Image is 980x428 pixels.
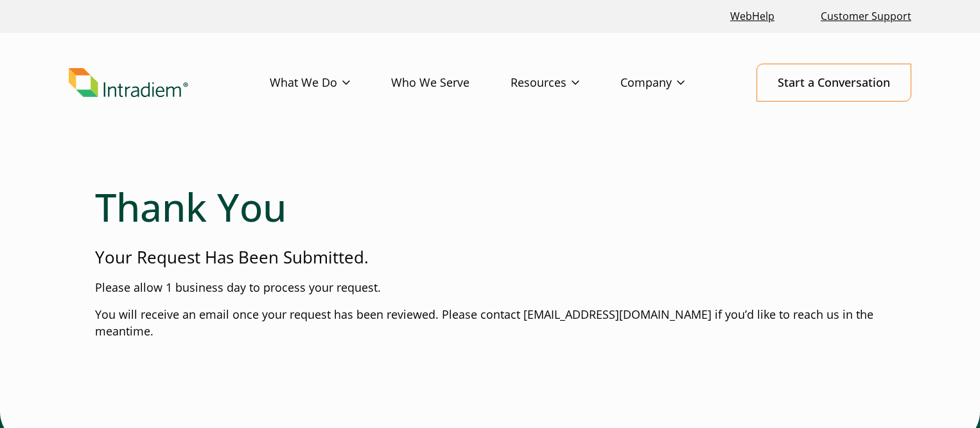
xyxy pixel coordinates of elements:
a: Link opens in a new window [725,3,780,30]
a: Customer Support [816,3,916,30]
a: Who We Serve [391,64,511,102]
p: You will receive an email once your request has been reviewed. Please contact [EMAIL_ADDRESS][DOM... [95,307,885,340]
img: Intradiem [69,68,188,98]
h1: Thank You [95,184,885,230]
a: What We Do [270,64,391,102]
a: Resources [511,64,620,102]
p: Please allow 1 business day to process your request. [95,280,885,296]
a: Start a Conversation [757,64,911,102]
a: Link to homepage of Intradiem [69,68,270,98]
a: Company [620,64,726,102]
p: Your Request Has Been Submitted. [95,245,885,269]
